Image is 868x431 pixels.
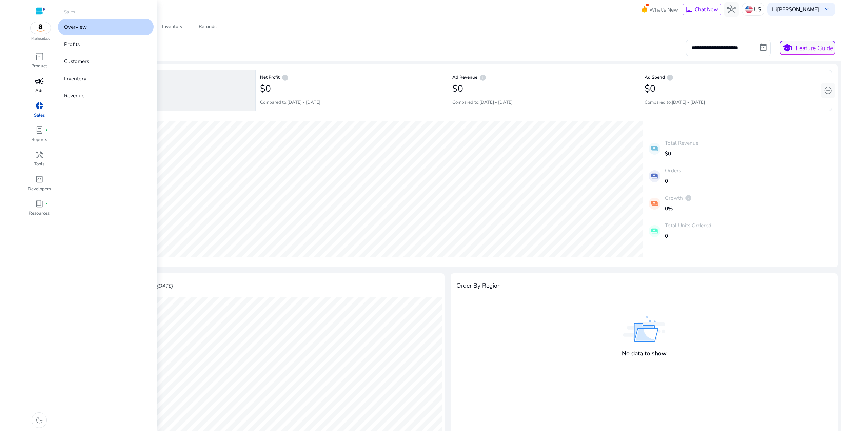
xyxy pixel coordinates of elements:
a: inventory_2Product [27,51,51,75]
p: Overview [64,23,87,31]
p: Sales [64,9,75,16]
h6: Ad Revenue [452,77,635,78]
span: info [685,194,692,202]
span: add_circle [824,86,832,95]
p: Feature Guide [796,44,833,53]
p: Compared to: [452,99,513,106]
span: What's New [649,4,678,16]
p: Developers [28,186,51,193]
p: 0% [665,204,692,212]
h2: $0 [645,83,655,94]
a: campaignAds [27,75,51,100]
span: lab_profile [35,126,44,135]
div: Inventory [162,24,182,29]
button: hub [724,2,739,17]
p: Orders [665,166,681,174]
mat-icon: payments [649,198,660,210]
span: Chat Now [695,6,718,13]
p: Ads [35,87,43,94]
span: info [666,74,674,81]
h4: No data to show [622,350,667,357]
button: chatChat Now [683,4,721,15]
span: keyboard_arrow_down [822,5,831,14]
button: schoolFeature Guide [780,41,835,55]
p: Customers [64,57,89,65]
p: Compared to: [645,99,705,106]
p: Growth [665,194,692,202]
button: add_circle [821,83,835,98]
p: Reports [31,137,47,143]
h6: Net Profit [260,77,443,78]
p: Inventory [64,75,86,82]
span: handyman [35,151,44,159]
span: school [782,43,793,54]
p: Resources [29,210,50,217]
a: handymanTools [27,149,51,173]
p: Hi [772,7,819,12]
p: 0 [665,232,711,240]
mat-icon: payments [649,170,660,182]
span: [DATE] to [DATE] [132,282,173,290]
p: Tools [34,161,44,168]
h6: Ad Spend [645,77,827,78]
span: hub [727,5,736,14]
a: donut_smallSales [27,100,51,124]
img: no_data_found.svg [623,316,665,342]
p: $0 [665,150,698,157]
span: book_4 [35,199,44,208]
p: Compared to: [260,99,320,106]
a: code_blocksDevelopers [27,174,51,198]
span: campaign [35,77,44,86]
h2: $0 [260,83,271,94]
img: amazon.svg [31,22,51,34]
span: code_blocks [35,175,44,184]
span: chat [686,6,693,14]
span: donut_small [35,101,44,110]
p: Revenue [64,92,84,99]
img: us.svg [745,6,753,13]
span: info [479,74,487,81]
span: fiber_manual_record [45,129,48,132]
p: US [754,3,761,15]
p: Total Units Ordered [665,221,711,229]
h2: $0 [452,83,463,94]
span: dark_mode [35,416,44,425]
h6: Total Revenue [68,77,251,78]
mat-icon: payments [649,143,660,155]
p: Sales [34,112,45,119]
b: [DATE] - [DATE] [479,99,513,105]
p: Total Revenue [665,139,698,147]
span: fiber_manual_record [45,202,48,205]
div: Refunds [199,24,217,29]
a: book_4fiber_manual_recordResources [27,198,51,222]
mat-icon: payments [649,225,660,237]
a: lab_profilefiber_manual_recordReports [27,124,51,149]
p: Product [31,63,47,70]
b: [DATE] - [DATE] [287,99,320,105]
p: 0 [665,177,681,185]
p: Profits [64,40,80,48]
p: Marketplace [31,36,50,41]
h4: Order By Region [456,282,501,289]
b: [DATE] - [DATE] [672,99,705,105]
span: info [281,74,289,81]
span: inventory_2 [35,52,44,61]
b: [PERSON_NAME] [777,6,819,13]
